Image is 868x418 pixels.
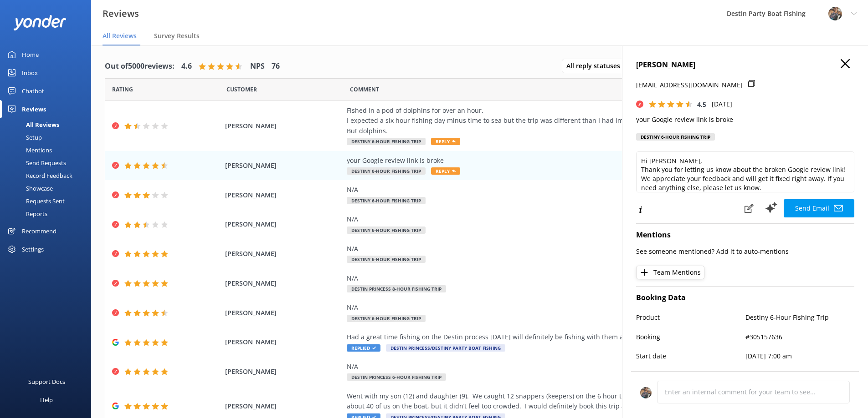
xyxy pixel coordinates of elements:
[636,370,745,380] p: Number of people
[14,15,66,30] img: yonder-white-logo.png
[154,31,200,40] span: Survey Results
[636,115,854,125] p: your Google review link is broke
[636,292,854,304] h4: Booking Data
[745,351,855,361] p: [DATE] 7:00 am
[5,182,91,195] a: Showcase
[250,60,265,72] h4: NPS
[566,61,626,71] span: All reply statuses
[272,60,280,72] h4: 76
[640,387,652,398] img: 250-1666038197.jpg
[745,370,855,380] p: 3
[347,138,426,145] span: Destiny 6-Hour Fishing Trip
[225,278,343,288] span: [PERSON_NAME]
[5,156,91,169] a: Send Requests
[347,302,761,312] div: N/A
[347,344,380,352] span: Replied
[347,197,426,204] span: Destiny 6-Hour Fishing Trip
[636,133,715,141] div: Destiny 6-Hour Fishing Trip
[347,106,761,136] div: Fished in a pod of dolphins for over an hour. I expected a six hour fishing day minus time to sea...
[636,59,854,71] h4: [PERSON_NAME]
[712,99,732,109] p: [DATE]
[784,199,854,217] button: Send Email
[636,247,854,257] p: See someone mentioned? Add it to auto-mentions
[5,118,91,131] a: All Reviews
[431,167,460,175] span: Reply
[225,367,343,377] span: [PERSON_NAME]
[181,60,192,72] h4: 4.6
[5,156,66,169] div: Send Requests
[5,207,91,220] a: Reports
[5,118,59,131] div: All Reviews
[5,169,72,182] div: Record Feedback
[347,256,426,263] span: Destiny 6-Hour Fishing Trip
[103,31,137,40] span: All Reviews
[225,161,343,171] span: [PERSON_NAME]
[636,266,704,279] button: Team Mentions
[225,190,343,200] span: [PERSON_NAME]
[22,100,46,118] div: Reviews
[347,156,761,166] div: your Google review link is broke
[745,332,855,342] p: #305157636
[386,344,505,352] span: Destin Princess/Destiny Party Boat Fishing
[225,219,343,229] span: [PERSON_NAME]
[347,362,761,372] div: N/A
[347,244,761,254] div: N/A
[112,85,133,94] span: Date
[347,214,761,224] div: N/A
[828,7,842,20] img: 250-1666038197.jpg
[636,229,854,241] h4: Mentions
[636,151,854,192] textarea: Hi [PERSON_NAME], Thank you for letting us know about the broken Google review link! We appreciat...
[5,195,65,207] div: Requests Sent
[225,308,343,318] span: [PERSON_NAME]
[5,131,91,144] a: Setup
[841,59,850,69] button: Close
[636,351,745,361] p: Start date
[636,312,745,322] p: Product
[103,6,139,21] h3: Reviews
[347,185,761,195] div: N/A
[350,85,379,94] span: Question
[347,332,761,342] div: Had a great time fishing on the Destin process [DATE] will definitely be fishing with them again ...
[745,312,855,322] p: Destiny 6-Hour Fishing Trip
[5,144,91,156] a: Mentions
[105,60,175,72] h4: Out of 5000 reviews:
[22,64,38,82] div: Inbox
[347,373,446,381] span: Destin Princess 6-Hour Fishing Trip
[347,167,426,175] span: Destiny 6-Hour Fishing Trip
[22,45,39,64] div: Home
[22,240,44,258] div: Settings
[225,337,343,347] span: [PERSON_NAME]
[5,195,91,207] a: Requests Sent
[225,249,343,259] span: [PERSON_NAME]
[347,285,446,292] span: Destin Princess 8-Hour Fishing Trip
[347,227,426,234] span: Destiny 6-Hour Fishing Trip
[636,80,743,90] p: [EMAIL_ADDRESS][DOMAIN_NAME]
[22,82,44,100] div: Chatbot
[347,391,761,412] div: Went with my son (12) and daughter (9). We caught 12 snappers (keepers) on the 6 hour trip. The c...
[22,222,56,240] div: Recommend
[226,85,257,94] span: Date
[28,373,65,391] div: Support Docs
[697,100,706,109] span: 4.5
[431,138,460,145] span: Reply
[636,332,745,342] p: Booking
[5,169,91,182] a: Record Feedback
[347,273,761,283] div: N/A
[5,207,47,220] div: Reports
[5,182,53,195] div: Showcase
[5,131,42,144] div: Setup
[5,144,52,156] div: Mentions
[40,391,53,409] div: Help
[225,401,343,411] span: [PERSON_NAME]
[347,315,426,322] span: Destiny 6-Hour Fishing Trip
[225,121,343,131] span: [PERSON_NAME]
